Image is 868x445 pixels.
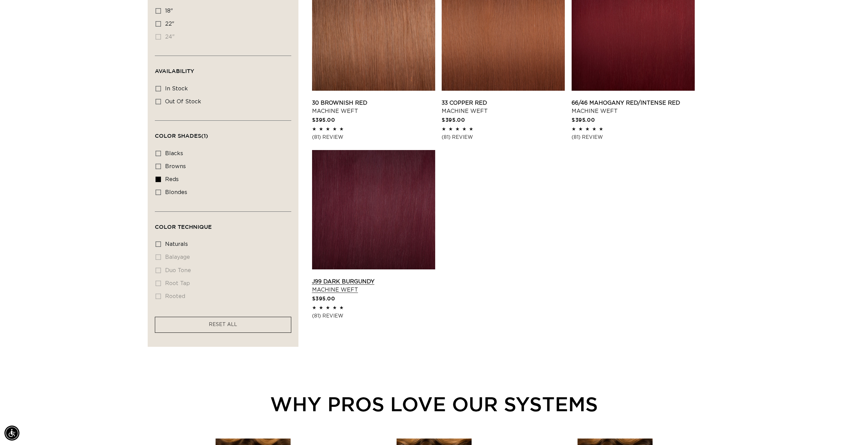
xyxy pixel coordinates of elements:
a: RESET ALL [209,321,237,329]
a: 33 Copper Red Machine Weft [442,99,565,115]
span: Color Shades [155,133,208,139]
span: Availability [155,68,194,74]
span: (1) [201,133,208,139]
summary: Color Technique (0 selected) [155,212,291,236]
span: naturals [165,241,188,247]
span: In stock [165,86,188,91]
a: 30 Brownish Red Machine Weft [312,99,435,115]
span: blondes [165,190,187,195]
span: Out of stock [165,99,201,104]
summary: Availability (0 selected) [155,56,291,80]
span: browns [165,164,186,169]
a: J99 Dark Burgundy Machine Weft [312,278,435,294]
span: blacks [165,151,183,156]
a: 66/46 Mahogany Red/Intense Red Machine Weft [572,99,695,115]
span: RESET ALL [209,322,237,327]
iframe: Chat Widget [834,412,868,445]
span: 18" [165,8,173,14]
span: reds [165,177,179,182]
div: WHY PROS LOVE OUR SYSTEMS [148,389,721,419]
div: Accessibility Menu [4,426,19,441]
span: Color Technique [155,224,212,230]
span: 22" [165,21,174,27]
summary: Color Shades (1 selected) [155,121,291,145]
